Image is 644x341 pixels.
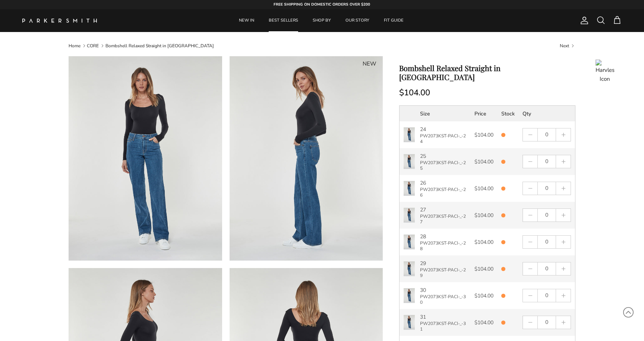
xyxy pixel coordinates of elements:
[69,42,575,49] nav: Breadcrumbs
[623,307,634,318] svg: Scroll to Top
[69,43,80,49] a: Home
[577,16,589,25] a: Account
[22,19,97,23] img: Parker Smith
[111,9,531,32] div: Primary
[232,9,261,32] a: NEW IN
[306,9,338,32] a: SHOP BY
[274,2,370,7] strong: FREE SHIPPING ON DOMESTIC ORDERS OVER $200
[377,9,410,32] a: FIT GUIDE
[560,42,575,49] a: Next
[262,9,305,32] a: BEST SELLERS
[339,9,376,32] a: OUR STORY
[399,64,575,82] h1: Bombshell Relaxed Straight in [GEOGRAPHIC_DATA]
[105,43,214,49] a: Bombshell Relaxed Straight in [GEOGRAPHIC_DATA]
[560,43,569,49] span: Next
[87,43,99,49] a: CORE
